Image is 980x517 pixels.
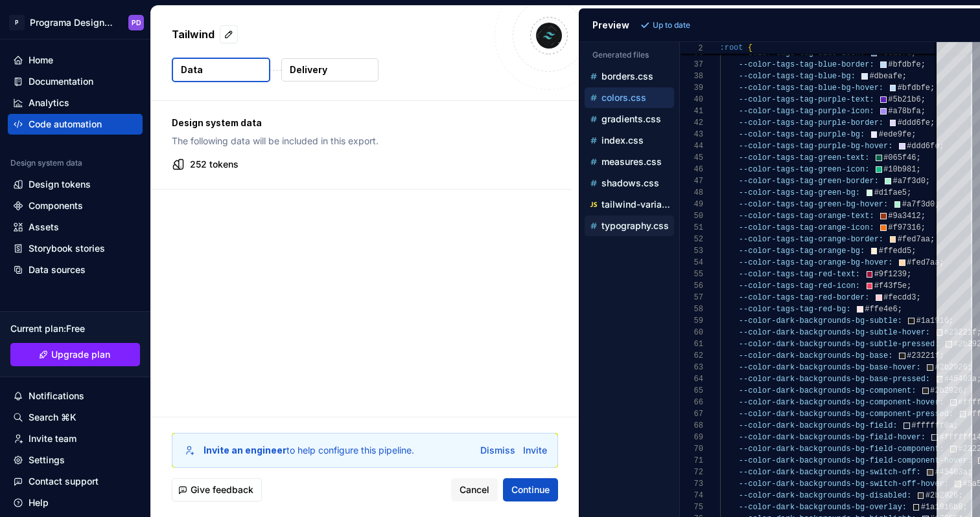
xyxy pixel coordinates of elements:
[738,398,944,407] span: --color-dark-backgrounds-bg-component-hover:
[585,176,674,190] button: shadows.css
[738,95,874,104] span: --color-tags-tag-purple-text:
[523,444,547,457] button: Invite
[8,217,143,237] a: Assets
[888,60,920,69] span: #bfdbfe
[738,281,859,291] span: --color-tags-tag-red-icon:
[738,247,864,256] span: --color-tags-tag-orange-bg:
[680,187,703,199] div: 48
[680,338,703,350] div: 61
[601,93,646,103] p: colors.css
[920,212,925,221] span: ;
[601,199,674,210] p: tailwind-variables.js
[585,197,674,212] button: tailwind-variables.js
[8,259,143,280] a: Data sources
[888,107,920,116] span: #a78bfa
[585,155,674,169] button: measures.css
[878,247,911,256] span: #ffedd5
[8,471,143,492] button: Contact support
[874,188,906,197] span: #d1fae5
[916,153,920,162] span: ;
[738,433,925,442] span: --color-dark-backgrounds-bg-field-hover:
[920,60,925,69] span: ;
[911,421,953,430] span: #ffffff0a
[29,178,91,191] div: Design tokens
[8,174,143,195] a: Design tokens
[601,135,644,146] p: index.css
[738,375,929,384] span: --color-dark-backgrounds-bg-base-pressed:
[738,468,920,477] span: --color-dark-backgrounds-bg-switch-off:
[920,223,925,232] span: ;
[8,428,143,449] a: Invite team
[883,293,916,302] span: #fecdd3
[172,478,262,501] button: Give feedback
[204,444,414,457] div: to help configure this pipeline.
[8,450,143,470] a: Settings
[925,491,957,500] span: #2b2926
[888,95,920,104] span: #5b21b6
[888,223,920,232] span: #f97316
[738,445,944,454] span: --color-dark-backgrounds-bg-field-component:
[738,235,883,244] span: --color-tags-tag-orange-border:
[680,152,703,164] div: 45
[29,263,86,276] div: Data sources
[290,63,327,76] p: Delivery
[738,293,869,302] span: --color-tags-tag-red-border:
[920,503,962,512] span: #1a1916b8
[680,94,703,105] div: 40
[680,257,703,269] div: 54
[29,454,65,467] div: Settings
[930,235,935,244] span: ;
[738,72,855,81] span: --color-tags-tag-blue-bg:
[738,479,948,489] span: --color-dark-backgrounds-bg-switch-off-hover:
[601,178,659,188] p: shadows.css
[601,71,653,82] p: borders.css
[680,350,703,362] div: 62
[3,8,148,36] button: PPrograma Design SystemPD
[172,135,552,148] p: The following data will be included in this export.
[738,130,864,139] span: --color-tags-tag-purple-bg:
[738,223,874,232] span: --color-tags-tag-orange-icon:
[883,153,916,162] span: #065f46
[29,411,76,424] div: Search ⌘K
[920,95,925,104] span: ;
[738,142,892,151] span: --color-tags-tag-purple-bg-hover:
[680,82,703,94] div: 39
[738,212,874,221] span: --color-tags-tag-orange-text:
[680,140,703,152] div: 44
[738,456,972,465] span: --color-dark-backgrounds-bg-field-component-hover:
[29,390,84,402] div: Notifications
[601,221,669,231] p: typography.css
[897,118,929,127] span: #ddd6fe
[8,114,143,135] a: Code automation
[8,195,143,216] a: Components
[907,351,939,360] span: #23221f
[680,234,703,245] div: 52
[930,386,962,395] span: #2b2926
[878,130,911,139] span: #ede9fe
[10,343,140,366] a: Upgrade plan
[738,177,878,186] span: --color-tags-tag-green-border:
[29,118,102,131] div: Code automation
[680,117,703,129] div: 42
[897,305,902,314] span: ;
[888,212,920,221] span: #9a3412
[738,258,892,267] span: --color-tags-tag-orange-bg-hover:
[902,72,906,81] span: ;
[8,407,143,428] button: Search ⌘K
[680,315,703,327] div: 59
[680,280,703,292] div: 56
[738,491,911,500] span: --color-dark-backgrounds-bg-disabled:
[916,293,920,302] span: ;
[680,43,703,54] span: 2
[680,432,703,443] div: 69
[9,15,25,30] div: P
[680,478,703,490] div: 73
[738,200,887,209] span: --color-tags-tag-green-bg-hover:
[653,20,690,30] p: Up to date
[585,112,674,126] button: gradients.css
[29,242,105,255] div: Storybook stories
[738,107,874,116] span: --color-tags-tag-purple-icon:
[897,83,929,93] span: #bfdbfe
[916,316,948,325] span: #1a1916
